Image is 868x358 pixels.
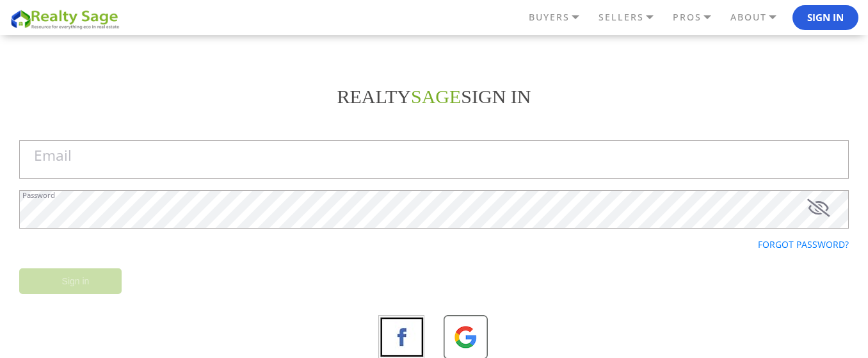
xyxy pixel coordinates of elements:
a: Forgot password? [758,238,849,250]
font: SAGE [411,86,461,107]
a: BUYERS [526,6,595,28]
label: Password [22,191,55,199]
img: REALTY SAGE [10,8,125,30]
label: Email [34,149,72,163]
a: PROS [670,6,727,28]
a: SELLERS [595,6,670,28]
a: ABOUT [727,6,792,28]
button: Sign In [792,5,858,31]
h2: REALTY Sign in [19,85,849,108]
